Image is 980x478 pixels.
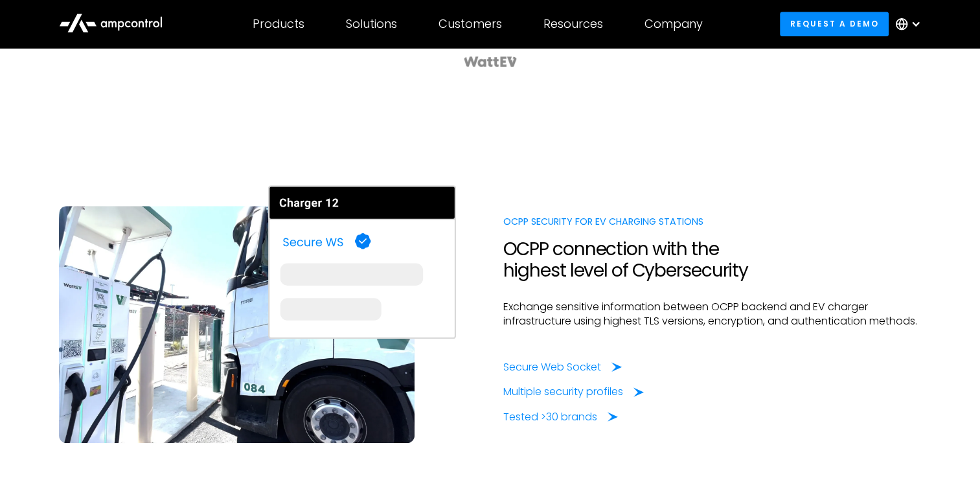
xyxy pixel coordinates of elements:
div: Products [253,17,304,31]
p: Exchange sensitive information between OCPP backend and EV charger infrastructure using highest T... [503,300,922,329]
div: Customers [439,17,502,31]
div: Solutions [346,17,397,31]
a: Tested >30 brands [503,410,618,424]
h2: OCPP connection with the highest level of Cybersecurity [503,238,922,282]
div: Company [644,17,703,31]
a: Multiple security profiles [503,385,644,399]
img: Ampcontrol EV charging station cybersecurity with OCPP [247,185,477,339]
div: Multiple security profiles [503,385,623,399]
a: Secure Web Socket [503,360,622,374]
img: WattEV logo [463,56,518,67]
div: Resources [543,17,603,31]
div: Tested >30 brands [503,410,597,424]
div: OCPP Security for EV Charging Stations [503,214,922,229]
a: Request a demo [780,12,889,36]
div: Secure Web Socket [503,360,601,374]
